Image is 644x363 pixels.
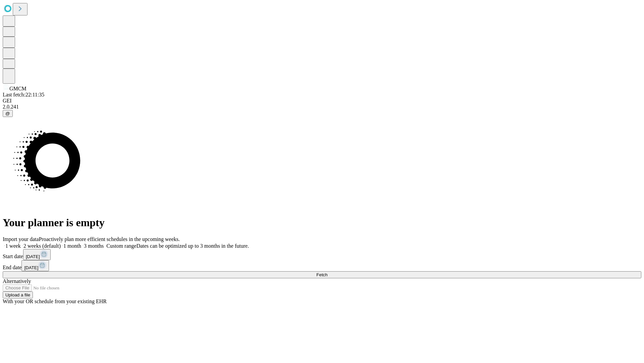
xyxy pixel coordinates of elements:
[3,271,641,278] button: Fetch
[23,249,51,260] button: [DATE]
[3,236,39,242] span: Import your data
[26,254,40,259] span: [DATE]
[106,243,136,249] span: Custom range
[3,291,33,298] button: Upload a file
[21,260,49,271] button: [DATE]
[84,243,104,249] span: 3 months
[39,236,180,242] span: Proactively plan more efficient schedules in the upcoming weeks.
[137,243,249,249] span: Dates can be optimized up to 3 months in the future.
[63,243,81,249] span: 1 month
[3,298,107,304] span: With your OR schedule from your existing EHR
[3,278,31,284] span: Alternatively
[24,265,38,270] span: [DATE]
[3,216,641,229] h1: Your planner is empty
[5,243,21,249] span: 1 week
[3,260,641,271] div: End date
[316,272,327,277] span: Fetch
[9,86,26,91] span: GMCM
[23,243,61,249] span: 2 weeks (default)
[3,98,641,104] div: GEI
[3,92,44,97] span: Last fetch: 22:11:35
[5,111,10,116] span: @
[3,104,641,110] div: 2.0.241
[3,110,13,117] button: @
[3,249,641,260] div: Start date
